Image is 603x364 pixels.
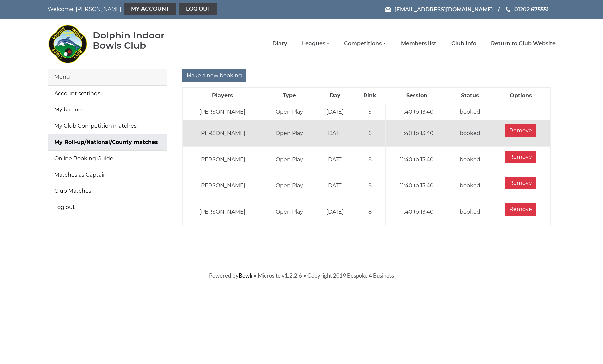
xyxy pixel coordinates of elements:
input: Remove [505,203,536,216]
th: Session [386,88,448,104]
td: 11:40 to 13:40 [386,120,448,147]
a: Club Info [451,40,476,47]
input: Remove [505,151,536,163]
td: [DATE] [316,120,354,147]
td: 11:40 to 13:40 [386,147,448,173]
a: Account settings [48,86,167,102]
a: Log out [179,3,217,15]
a: My Account [124,3,176,15]
a: Log out [48,199,167,215]
nav: Welcome, [PERSON_NAME]! [48,3,254,15]
a: Online Booking Guide [48,151,167,167]
span: [EMAIL_ADDRESS][DOMAIN_NAME] [394,6,493,12]
td: 6 [354,120,386,147]
span: 01202 675551 [514,6,549,12]
td: booked [448,199,491,225]
a: Leagues [302,40,329,47]
td: Open Play [263,147,316,173]
div: Dolphin Indoor Bowls Club [93,30,186,51]
a: Diary [272,40,287,47]
td: [PERSON_NAME] [182,173,263,199]
td: [PERSON_NAME] [182,104,263,120]
img: Dolphin Indoor Bowls Club [48,21,88,67]
a: My Club Competition matches [48,118,167,134]
td: 8 [354,199,386,225]
a: Matches as Captain [48,167,167,183]
td: [PERSON_NAME] [182,147,263,173]
a: Email [EMAIL_ADDRESS][DOMAIN_NAME] [385,5,493,14]
td: [DATE] [316,173,354,199]
td: 11:40 to 13:40 [386,199,448,225]
td: [DATE] [316,199,354,225]
td: 11:40 to 13:40 [386,104,448,120]
td: 5 [354,104,386,120]
td: 8 [354,147,386,173]
a: My balance [48,102,167,118]
td: [DATE] [316,104,354,120]
td: booked [448,147,491,173]
input: Remove [505,124,536,137]
th: Status [448,88,491,104]
td: booked [448,173,491,199]
td: [DATE] [316,147,354,173]
td: booked [448,104,491,120]
td: booked [448,120,491,147]
th: Players [182,88,263,104]
th: Options [491,88,550,104]
a: Competitions [344,40,386,47]
td: Open Play [263,120,316,147]
a: My Roll-up/National/County matches [48,134,167,150]
td: [PERSON_NAME] [182,120,263,147]
td: 8 [354,173,386,199]
a: Bowlr [239,272,253,279]
td: [PERSON_NAME] [182,199,263,225]
a: Phone us 01202 675551 [505,5,549,14]
td: Open Play [263,173,316,199]
td: Open Play [263,199,316,225]
a: Members list [401,40,436,47]
img: Phone us [506,7,510,12]
a: Return to Club Website [491,40,556,47]
th: Rink [354,88,386,104]
a: Club Matches [48,183,167,199]
td: Open Play [263,104,316,120]
td: 11:40 to 13:40 [386,173,448,199]
div: Menu [48,69,167,85]
th: Type [263,88,316,104]
input: Remove [505,177,536,189]
th: Day [316,88,354,104]
img: Email [385,7,391,12]
span: Powered by • Microsite v1.2.2.6 • Copyright 2019 Bespoke 4 Business [209,272,394,279]
input: Make a new booking [182,69,246,82]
